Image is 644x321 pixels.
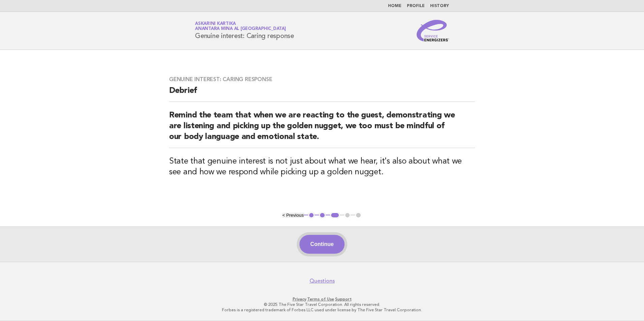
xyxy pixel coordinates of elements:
[319,212,326,219] button: 2
[169,76,475,83] h3: Genuine interest: Caring response
[407,4,425,8] a: Profile
[299,235,344,254] button: Continue
[293,297,306,301] a: Privacy
[282,213,303,218] button: < Previous
[330,212,340,219] button: 3
[417,20,449,41] img: Service Energizers
[116,296,528,302] p: · ·
[195,22,286,31] a: Askarini KartikaAnantara Mina al [GEOGRAPHIC_DATA]
[430,4,449,8] a: History
[335,297,352,301] a: Support
[169,156,475,178] h3: State that genuine interest is not just about what we hear, it's also about what we see and how w...
[169,85,475,102] h2: Debrief
[116,302,528,307] p: © 2025 The Five Star Travel Corporation. All rights reserved.
[388,4,401,8] a: Home
[169,110,475,148] h2: Remind the team that when we are reacting to the guest, demonstrating we are listening and pickin...
[307,297,334,301] a: Terms of Use
[195,22,294,39] h1: Genuine interest: Caring response
[195,27,286,31] span: Anantara Mina al [GEOGRAPHIC_DATA]
[116,307,528,313] p: Forbes is a registered trademark of Forbes LLC used under license by The Five Star Travel Corpora...
[308,212,315,219] button: 1
[310,278,335,284] a: Questions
